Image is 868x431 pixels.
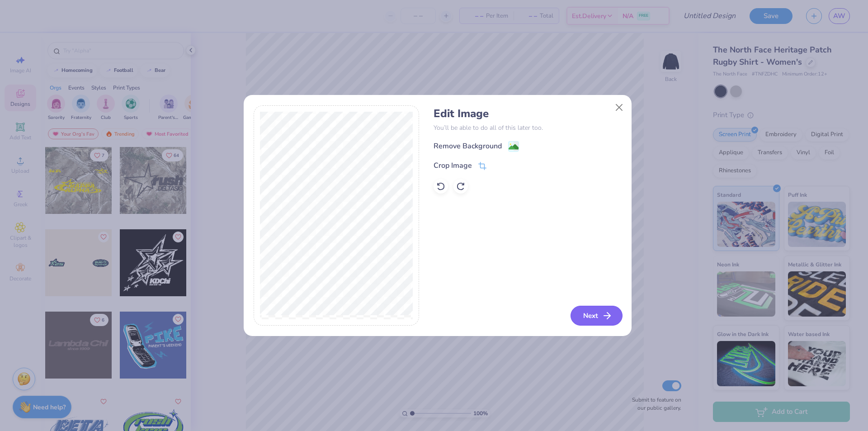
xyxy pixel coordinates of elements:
div: Remove Background [434,141,502,152]
button: Next [571,306,623,326]
div: Crop Image [434,160,472,171]
button: Close [610,99,627,116]
h4: Edit Image [434,107,621,120]
p: You’ll be able to do all of this later too. [434,123,621,133]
